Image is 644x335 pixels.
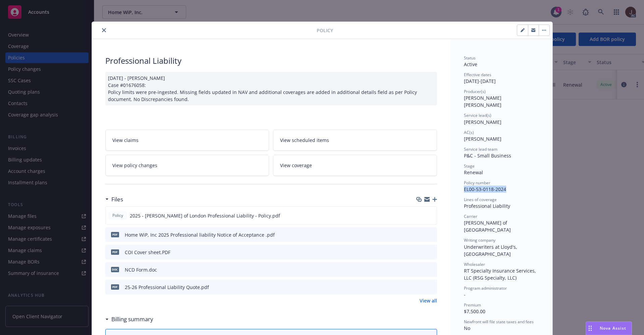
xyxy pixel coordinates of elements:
[418,284,423,291] button: download file
[273,130,437,151] a: View scheduled items
[428,284,434,291] button: preview file
[464,213,477,219] span: Carrier
[428,212,434,219] button: preview file
[464,72,539,85] div: [DATE] - [DATE]
[418,266,423,273] button: download file
[464,203,510,209] span: Professional Liability
[464,268,537,281] span: RT Specialty Insurance Services, LLC (RSG Specialty, LLC)
[464,136,501,142] span: [PERSON_NAME]
[100,26,108,34] button: close
[600,325,626,331] span: Nova Assist
[464,180,490,186] span: Policy number
[464,163,475,169] span: Stage
[273,155,437,176] a: View coverage
[464,130,474,135] span: AC(s)
[112,162,157,169] span: View policy changes
[464,261,485,267] span: Wholesaler
[105,155,269,176] a: View policy changes
[105,72,437,105] div: [DATE] - [PERSON_NAME] Case #01676058: Policy limits were pre-ingested. Missing fields updated in...
[464,308,485,315] span: $7,500.00
[130,212,280,219] span: 2025 - [PERSON_NAME] of London Professional Liability - Policy.pdf
[586,322,594,335] div: Drag to move
[111,232,119,237] span: pdf
[464,95,503,108] span: [PERSON_NAME] [PERSON_NAME]
[464,291,466,298] span: -
[417,212,423,219] button: download file
[418,249,423,256] button: download file
[464,237,495,243] span: Writing company
[125,266,157,273] div: NCD Form.doc
[464,89,486,94] span: Producer(s)
[111,249,119,254] span: PDF
[111,284,119,289] span: pdf
[105,55,437,66] div: Professional Liability
[280,137,329,144] span: View scheduled items
[418,231,423,238] button: download file
[125,249,170,256] div: COI Cover sheet.PDF
[464,197,497,202] span: Lines of coverage
[111,195,123,204] h3: Files
[464,112,491,118] span: Service lead(s)
[464,302,481,308] span: Premium
[464,146,497,152] span: Service lead team
[428,266,434,273] button: preview file
[428,249,434,256] button: preview file
[105,130,269,151] a: View claims
[464,119,501,125] span: [PERSON_NAME]
[111,267,119,272] span: doc
[464,169,483,176] span: Renewal
[586,322,632,335] button: Nova Assist
[464,325,470,331] span: No
[464,285,507,291] span: Program administrator
[125,284,209,291] div: 25-26 Professional Liability Quote.pdf
[464,319,534,325] span: Newfront will file state taxes and fees
[464,72,491,78] span: Effective dates
[464,55,476,61] span: Status
[280,162,312,169] span: View coverage
[464,61,477,67] span: Active
[111,212,124,219] span: Policy
[464,220,511,233] span: [PERSON_NAME] of [GEOGRAPHIC_DATA]
[111,315,153,324] h3: Billing summary
[125,231,275,238] div: Home WiP, Inc 2025 Professional liability Notice of Acceptance .pdf
[105,315,153,324] div: Billing summary
[317,27,333,34] span: Policy
[464,244,519,257] span: Underwriters at Lloyd's, [GEOGRAPHIC_DATA]
[420,297,437,304] a: View all
[112,137,139,144] span: View claims
[464,186,506,192] span: EL00-53-0118-2024
[464,152,511,159] span: P&C - Small Business
[105,195,123,204] div: Files
[428,231,434,238] button: preview file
